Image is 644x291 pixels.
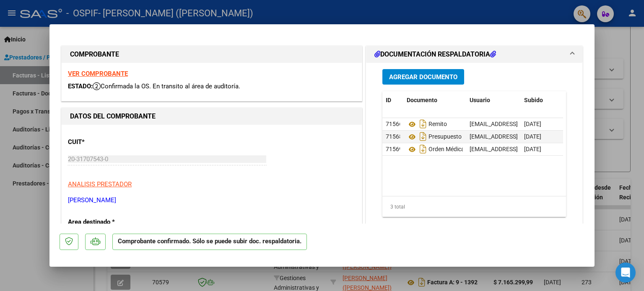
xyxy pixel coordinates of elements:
span: [DATE] [524,121,541,127]
a: VER COMPROBANTE [68,70,128,77]
span: ID [386,97,391,103]
span: [EMAIL_ADDRESS][DOMAIN_NAME] - [PERSON_NAME] [470,133,612,140]
span: 71568 [386,133,402,140]
p: Comprobante confirmado. Sólo se puede subir doc. respaldatoria. [112,234,307,250]
p: [PERSON_NAME] [68,196,356,205]
datatable-header-cell: ID [382,91,403,109]
span: Orden Médica [407,146,465,153]
div: 3 total [382,196,566,217]
span: Documento [407,97,437,103]
span: ANALISIS PRESTADOR [68,180,132,188]
div: Open Intercom Messenger [615,263,636,283]
i: Descargar documento [418,130,428,143]
i: Descargar documento [418,117,428,131]
span: Confirmada la OS. En transito al área de auditoría. [93,82,240,90]
span: Usuario [470,97,490,103]
strong: COMPROBANTE [70,50,119,58]
span: 71569 [386,146,402,152]
strong: DATOS DEL COMPROBANTE [70,112,156,120]
span: [DATE] [524,133,541,140]
p: CUIT [68,137,154,147]
h1: DOCUMENTACIÓN RESPALDATORIA [374,49,496,59]
span: [EMAIL_ADDRESS][DOMAIN_NAME] - [PERSON_NAME] [470,146,612,152]
span: Remito [407,121,447,128]
i: Descargar documento [418,142,428,156]
span: Agregar Documento [389,73,457,81]
div: DOCUMENTACIÓN RESPALDATORIA [366,63,582,237]
span: [EMAIL_ADDRESS][DOMAIN_NAME] - [PERSON_NAME] [470,121,612,127]
span: [DATE] [524,146,541,152]
span: ESTADO: [68,82,93,90]
datatable-header-cell: Usuario [466,91,521,109]
datatable-header-cell: Acción [563,91,605,109]
span: 71566 [386,121,402,127]
button: Agregar Documento [382,69,464,85]
mat-expansion-panel-header: DOCUMENTACIÓN RESPALDATORIA [366,46,582,63]
datatable-header-cell: Documento [403,91,466,109]
p: Area destinado * [68,217,154,227]
datatable-header-cell: Subido [521,91,563,109]
span: Subido [524,97,543,103]
span: Presupuesto Autorizado [407,134,492,140]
